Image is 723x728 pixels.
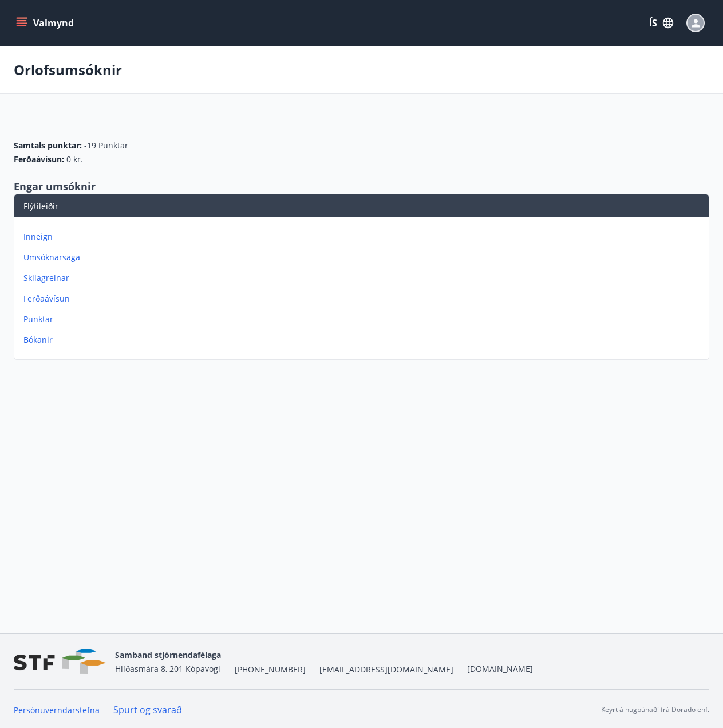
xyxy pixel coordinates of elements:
[14,140,82,151] span: Samtals punktar :
[23,314,704,325] p: Punktar
[14,154,64,165] span: Ferðaávísun :
[14,13,78,33] button: menu
[66,154,83,165] span: 0 kr.
[14,704,100,715] a: Persónuverndarstefna
[14,179,96,193] span: Engar umsóknir
[14,60,122,80] p: Orlofsumsóknir
[84,140,128,151] span: -19 Punktar
[235,664,306,675] span: [PHONE_NUMBER]
[23,252,704,263] p: Umsóknarsaga
[115,649,221,660] span: Samband stjórnendafélaga
[23,272,704,284] p: Skilagreinar
[467,663,533,674] a: [DOMAIN_NAME]
[14,649,106,674] img: vjCaq2fThgY3EUYqSgpjEiBg6WP39ov69hlhuPVN.png
[601,704,709,715] p: Keyrt á hugbúnaði frá Dorado ehf.
[113,703,182,716] a: Spurt og svarað
[23,334,704,346] p: Bókanir
[319,664,453,675] span: [EMAIL_ADDRESS][DOMAIN_NAME]
[115,663,220,674] span: Hlíðasmára 8, 201 Kópavogi
[643,13,679,33] button: ÍS
[23,201,58,212] span: Flýtileiðir
[23,293,704,304] p: Ferðaávísun
[23,231,704,242] p: Inneign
